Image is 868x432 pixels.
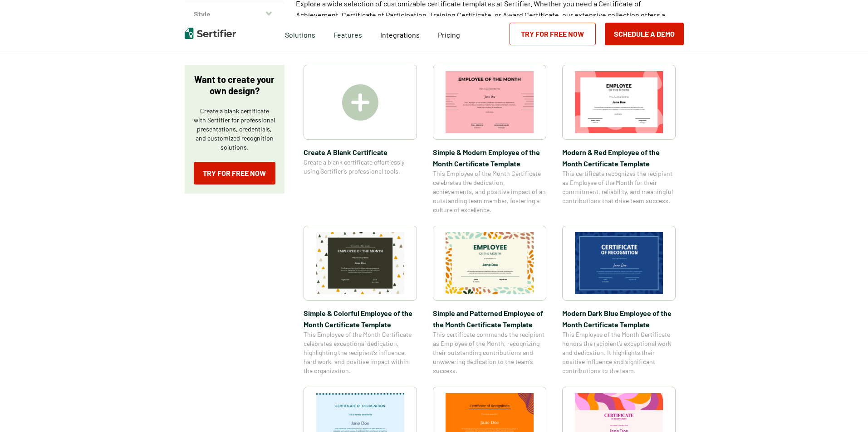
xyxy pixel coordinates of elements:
a: Simple & Colorful Employee of the Month Certificate TemplateSimple & Colorful Employee of the Mon... [304,226,417,375]
span: Modern & Red Employee of the Month Certificate Template [562,146,676,169]
img: Simple and Patterned Employee of the Month Certificate Template [446,232,534,294]
a: Simple and Patterned Employee of the Month Certificate TemplateSimple and Patterned Employee of t... [433,226,546,375]
span: Integrations [380,30,420,39]
a: Pricing [438,28,460,39]
span: This Employee of the Month Certificate celebrates exceptional dedication, highlighting the recipi... [304,330,417,375]
span: Simple & Colorful Employee of the Month Certificate Template [304,307,417,330]
span: Modern Dark Blue Employee of the Month Certificate Template [562,307,676,330]
span: Create A Blank Certificate [304,146,417,158]
span: This Employee of the Month Certificate celebrates the dedication, achievements, and positive impa... [433,169,546,214]
a: Try for Free Now [194,162,275,184]
p: Want to create your own design? [194,74,275,97]
img: Modern Dark Blue Employee of the Month Certificate Template [575,232,663,294]
img: Simple & Modern Employee of the Month Certificate Template [446,71,534,133]
span: Features [333,28,362,39]
img: Modern & Red Employee of the Month Certificate Template [575,71,663,133]
a: Integrations [380,28,420,39]
span: Create a blank certificate effortlessly using Sertifier’s professional tools. [304,158,417,176]
a: Modern Dark Blue Employee of the Month Certificate TemplateModern Dark Blue Employee of the Month... [562,226,676,375]
span: This certificate recognizes the recipient as Employee of the Month for their commitment, reliabil... [562,169,676,205]
button: Style [185,3,284,25]
span: Simple and Patterned Employee of the Month Certificate Template [433,307,546,330]
p: Create a blank certificate with Sertifier for professional presentations, credentials, and custom... [194,107,275,152]
span: Solutions [285,28,315,39]
img: Create A Blank Certificate [342,84,378,121]
span: This certificate commends the recipient as Employee of the Month, recognizing their outstanding c... [433,330,546,375]
a: Modern & Red Employee of the Month Certificate TemplateModern & Red Employee of the Month Certifi... [562,65,676,214]
span: Pricing [438,30,460,39]
span: Simple & Modern Employee of the Month Certificate Template [433,146,546,169]
a: Try for Free Now [510,23,596,45]
img: Sertifier | Digital Credentialing Platform [185,28,236,39]
img: Simple & Colorful Employee of the Month Certificate Template [316,232,404,294]
a: Simple & Modern Employee of the Month Certificate TemplateSimple & Modern Employee of the Month C... [433,65,546,214]
span: This Employee of the Month Certificate honors the recipient’s exceptional work and dedication. It... [562,330,676,375]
